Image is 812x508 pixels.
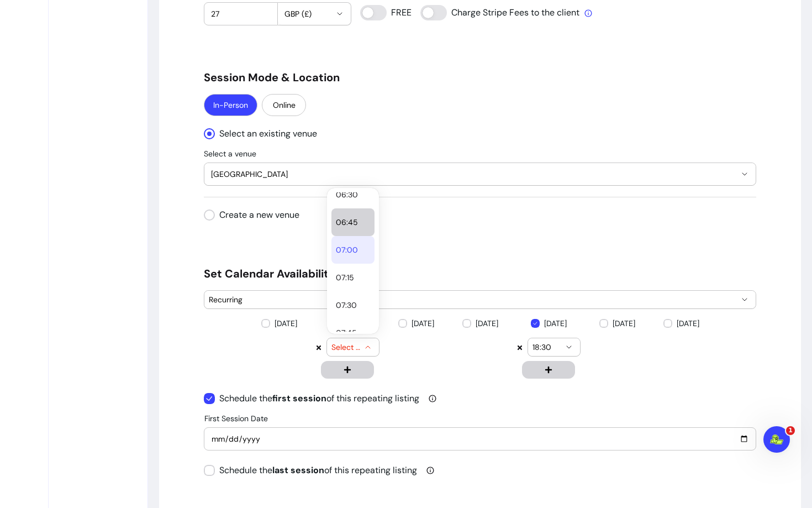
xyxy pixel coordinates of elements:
span: 06:45 [336,217,359,228]
h5: Set Calendar Availability [204,266,756,281]
span: Recurring [209,294,738,305]
span: 07:00 [336,244,359,255]
input: Thursday [462,313,518,333]
h5: Session Mode & Location [204,70,756,85]
input: Sunday [663,313,712,333]
button: In-Person [204,94,257,116]
span: First Session Date [204,413,268,423]
button: Online [262,94,306,116]
span: Select time [331,342,361,353]
input: Charge Stripe Fees to the client [420,5,581,20]
input: Price [211,8,271,19]
input: Saturday [599,313,653,333]
span: 1 [786,426,795,435]
span: 07:15 [336,272,359,283]
input: Monday [261,313,312,333]
input: Friday [531,313,575,333]
label: Select a venue [204,148,261,159]
iframe: Intercom live chat [763,426,790,453]
span: 18:30 [532,342,562,353]
input: First Session Date [211,433,749,445]
span: [GEOGRAPHIC_DATA] [211,169,736,180]
span: 07:30 [336,300,359,311]
span: 07:45 [336,327,359,338]
span: GBP (£) [284,8,331,19]
input: FREE [360,5,411,20]
span: 06:30 [336,189,359,200]
input: Wednesday [398,313,463,333]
